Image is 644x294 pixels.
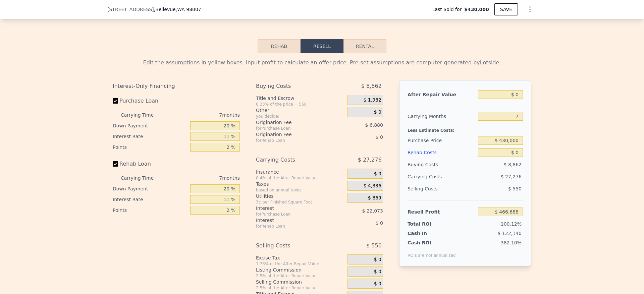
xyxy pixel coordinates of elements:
[432,6,465,13] span: Last Sold for
[256,95,345,102] div: Title and Escrow
[361,80,382,92] span: $ 8,862
[501,174,522,179] span: $ 27,276
[256,212,331,217] div: for Purchase Loan
[256,107,345,114] div: Other
[256,193,345,199] div: Utilities
[256,273,345,279] div: 2.5% of the After Repair Value
[408,246,456,258] div: ROIs are not annualized
[365,122,383,128] span: $ 6,880
[256,267,345,273] div: Listing Commission
[113,98,118,104] input: Purchase Loan
[408,146,475,159] div: Rehab Costs
[113,205,187,216] div: Points
[374,109,381,115] span: $ 0
[256,119,331,126] div: Origination Fee
[121,173,164,183] div: Carrying Time
[107,6,154,13] span: [STREET_ADDRESS]
[464,6,489,13] span: $430,000
[256,285,345,291] div: 2.5% of the After Repair Value
[358,154,382,166] span: $ 27,276
[408,230,449,237] div: Cash In
[176,7,201,12] span: , WA 98007
[113,183,187,194] div: Down Payment
[256,131,331,138] div: Origination Fee
[408,89,475,101] div: After Repair Value
[256,126,331,131] div: for Purchase Loan
[256,224,331,229] div: for Rehab Loan
[256,114,345,119] div: you decide!
[256,279,345,285] div: Selling Commission
[301,39,343,53] button: Resell
[504,162,522,167] span: $ 8,862
[408,110,475,122] div: Carrying Months
[362,208,383,214] span: $ 22,073
[408,221,449,227] div: Total ROI
[408,159,475,171] div: Buying Costs
[494,3,518,15] button: SAVE
[376,134,383,140] span: $ 0
[508,186,522,191] span: $ 550
[256,199,345,205] div: 3¢ per Finished Square Foot
[499,240,522,245] span: -382.10%
[258,39,301,53] button: Rehab
[499,221,522,227] span: -100.12%
[374,269,381,275] span: $ 0
[256,261,345,267] div: 1.78% of the After Repair Value
[363,97,381,103] span: $ 1,982
[374,257,381,263] span: $ 0
[256,102,345,107] div: 0.33% of the price + 550
[113,161,118,167] input: Rehab Loan
[368,195,381,201] span: $ 869
[256,138,331,143] div: for Rehab Loan
[376,220,383,226] span: $ 0
[113,59,531,67] div: Edit the assumptions in yellow boxes. Input profit to calculate an offer price. Pre-set assumptio...
[374,171,381,177] span: $ 0
[113,158,187,170] label: Rehab Loan
[363,183,381,189] span: $ 4,336
[113,80,240,92] div: Interest-Only Financing
[408,239,456,246] div: Cash ROI
[256,154,331,166] div: Carrying Costs
[366,240,382,252] span: $ 550
[154,6,201,13] span: , Bellevue
[523,3,537,16] button: Show Options
[167,173,240,183] div: 7 months
[408,171,449,183] div: Carrying Costs
[256,240,331,252] div: Selling Costs
[374,281,381,287] span: $ 0
[113,142,187,153] div: Points
[256,169,345,175] div: Insurance
[408,183,475,195] div: Selling Costs
[498,231,522,236] span: $ 122,140
[408,134,475,146] div: Purchase Price
[256,217,331,224] div: Interest
[256,205,331,212] div: Interest
[256,80,331,92] div: Buying Costs
[343,39,386,53] button: Rental
[113,120,187,131] div: Down Payment
[113,95,187,107] label: Purchase Loan
[167,110,240,120] div: 7 months
[113,131,187,142] div: Interest Rate
[256,254,345,261] div: Excise Tax
[256,181,345,187] div: Taxes
[408,206,475,218] div: Resell Profit
[121,110,164,120] div: Carrying Time
[256,187,345,193] div: based on annual taxes
[408,122,523,134] div: Less Estimate Costs:
[256,175,345,181] div: 0.4% of the After Repair Value
[113,194,187,205] div: Interest Rate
